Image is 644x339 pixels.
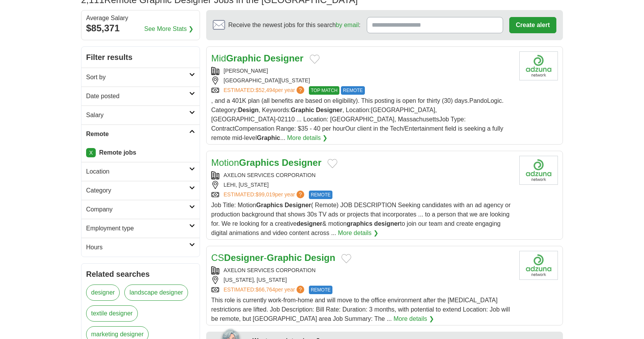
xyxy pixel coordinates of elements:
a: Company [81,200,200,219]
span: $52,494 [256,87,275,93]
span: Job Title: Motion ( Remote) JOB DESCRIPTION Seeking candidates with an ad agency or production ba... [211,202,510,236]
strong: Design [238,107,258,113]
strong: Remote jobs [99,149,136,156]
img: Company logo [519,251,558,280]
button: Create alert [509,17,556,33]
a: More details ❯ [287,133,328,143]
a: designer [86,284,120,301]
a: Category [81,181,200,200]
a: Date posted [81,87,200,106]
a: landscape designer [124,284,188,301]
a: More details ❯ [393,314,434,324]
strong: Designer [285,202,311,208]
span: $99,019 [256,191,275,198]
span: $66,764 [256,286,275,293]
div: [US_STATE], [US_STATE] [211,276,513,284]
h2: Sort by [86,73,189,82]
a: MidGraphic Designer [211,53,303,63]
h2: Filter results [81,47,200,68]
strong: Graphic [226,53,261,63]
a: ESTIMATED:$99,019per year? [224,191,306,199]
strong: Graphics [239,157,279,168]
button: Add to favorite jobs [327,159,337,168]
img: Company logo [519,156,558,185]
img: Company logo [519,51,558,80]
h2: Employment type [86,224,189,233]
a: More details ❯ [338,228,378,238]
a: See More Stats ❯ [144,24,194,34]
button: Add to favorite jobs [310,55,320,64]
a: ESTIMATED:$66,764per year? [224,286,306,294]
a: Remote [81,124,200,143]
span: TOP MATCH [309,86,339,95]
a: CSDesigner-Graphic Design [211,252,335,263]
div: AXELON SERVICES CORPORATION [211,266,513,274]
h2: Location [86,167,189,176]
h2: Date posted [86,92,189,101]
strong: Designer [282,157,322,168]
strong: Design [304,252,335,263]
span: This role is currently work-from-home and will move to the office environment after the [MEDICAL_... [211,297,510,322]
a: Employment type [81,219,200,238]
a: Hours [81,238,200,257]
span: REMOTE [309,286,332,294]
a: X [86,148,96,157]
strong: Designer [264,53,303,63]
span: REMOTE [309,191,332,199]
div: $85,371 [86,21,195,35]
strong: graphics [347,220,373,227]
a: textile designer [86,305,138,322]
span: ? [297,86,304,94]
button: Add to favorite jobs [341,254,351,263]
div: [PERSON_NAME] [211,67,513,75]
div: [GEOGRAPHIC_DATA][US_STATE] [211,77,513,85]
strong: designer [374,220,400,227]
a: MotionGraphics Designer [211,157,321,168]
h2: Related searches [86,268,195,280]
h2: Category [86,186,189,195]
strong: Graphic [291,107,314,113]
strong: designer [297,220,322,227]
a: Sort by [81,68,200,87]
a: Location [81,162,200,181]
h2: Salary [86,111,189,120]
h2: Remote [86,129,189,139]
h2: Hours [86,243,189,252]
a: Salary [81,106,200,124]
a: ESTIMATED:$52,494per year? [224,86,306,95]
span: , and a 401K plan (all benefits are based on eligibility). This posting is open for thirty (30) d... [211,97,503,141]
strong: Graphic [257,135,280,141]
h2: Company [86,205,189,214]
strong: Graphic [267,252,302,263]
strong: Graphics [256,202,283,208]
span: ? [297,286,304,293]
strong: Designer [224,252,264,263]
span: ? [297,191,304,198]
div: LEHI, [US_STATE] [211,181,513,189]
a: by email [336,22,359,28]
span: Receive the newest jobs for this search : [228,20,360,30]
div: Average Salary [86,15,195,21]
strong: Designer [316,107,342,113]
div: AXELON SERVICES CORPORATION [211,171,513,179]
span: REMOTE [341,86,364,95]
